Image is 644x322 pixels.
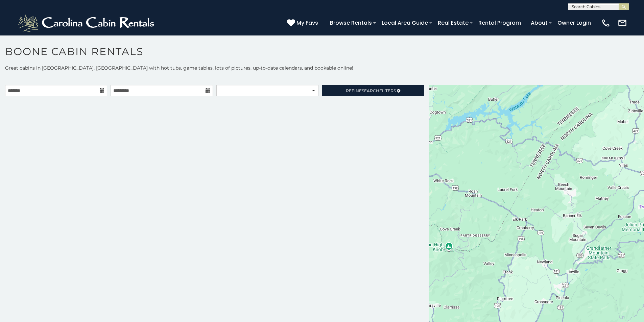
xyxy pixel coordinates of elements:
img: mail-regular-white.png [618,18,627,28]
a: Real Estate [434,17,472,29]
a: Browse Rentals [327,17,375,29]
a: Local Area Guide [378,17,431,29]
span: My Favs [296,19,318,27]
a: About [527,17,551,29]
a: Owner Login [554,17,594,29]
a: My Favs [287,19,320,27]
a: RefineSearchFilters [322,85,424,96]
a: Rental Program [475,17,524,29]
span: Search [362,88,379,93]
span: Refine Filters [346,88,396,93]
img: phone-regular-white.png [601,18,611,28]
img: White-1-2.png [17,13,157,33]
